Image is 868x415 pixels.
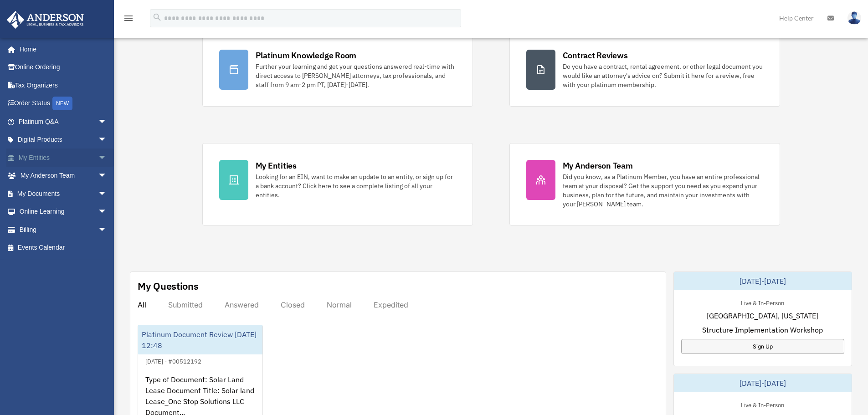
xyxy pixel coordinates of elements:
[98,184,116,203] span: arrow_drop_down
[256,172,456,200] div: Looking for an EIN, want to make an update to an entity, or sign up for a bank account? Click her...
[4,11,87,29] img: Anderson Advisors Platinum Portal
[152,12,162,22] i: search
[256,160,297,171] div: My Entities
[6,131,121,149] a: Digital Productsarrow_drop_down
[168,300,203,309] div: Submitted
[734,400,791,409] div: Live & In-Person
[734,297,791,307] div: Live & In-Person
[563,50,628,61] div: Contract Reviews
[707,310,818,321] span: [GEOGRAPHIC_DATA], [US_STATE]
[563,160,633,171] div: My Anderson Team
[6,76,121,94] a: Tax Organizers
[374,300,408,309] div: Expedited
[202,143,473,225] a: My Entities Looking for an EIN, want to make an update to an entity, or sign up for a bank accoun...
[123,16,134,24] a: menu
[6,167,121,185] a: My Anderson Teamarrow_drop_down
[847,11,861,25] img: User Pic
[563,62,763,89] div: Do you have a contract, rental agreement, or other legal document you would like an attorney's ad...
[6,203,121,221] a: Online Learningarrow_drop_down
[327,300,352,309] div: Normal
[98,167,116,185] span: arrow_drop_down
[6,184,121,203] a: My Documentsarrow_drop_down
[256,62,456,89] div: Further your learning and get your questions answered real-time with direct access to [PERSON_NAM...
[138,356,209,365] div: [DATE] - #00512192
[6,113,121,131] a: Platinum Q&Aarrow_drop_down
[6,40,116,58] a: Home
[681,339,844,354] a: Sign Up
[509,33,780,107] a: Contract Reviews Do you have a contract, rental agreement, or other legal document you would like...
[138,300,146,309] div: All
[202,33,473,107] a: Platinum Knowledge Room Further your learning and get your questions answered real-time with dire...
[6,239,121,257] a: Events Calendar
[138,325,262,354] div: Platinum Document Review [DATE] 12:48
[702,324,823,335] span: Structure Implementation Workshop
[674,374,852,392] div: [DATE]-[DATE]
[281,300,305,309] div: Closed
[509,143,780,225] a: My Anderson Team Did you know, as a Platinum Member, you have an entire professional team at your...
[98,149,116,167] span: arrow_drop_down
[138,279,199,293] div: My Questions
[563,172,763,209] div: Did you know, as a Platinum Member, you have an entire professional team at your disposal? Get th...
[6,149,121,167] a: My Entitiesarrow_drop_down
[98,113,116,131] span: arrow_drop_down
[674,272,852,290] div: [DATE]-[DATE]
[123,13,134,24] i: menu
[98,220,116,239] span: arrow_drop_down
[98,131,116,149] span: arrow_drop_down
[98,203,116,221] span: arrow_drop_down
[6,94,121,113] a: Order StatusNEW
[52,97,72,110] div: NEW
[256,50,357,61] div: Platinum Knowledge Room
[6,220,121,239] a: Billingarrow_drop_down
[225,300,259,309] div: Answered
[6,58,121,77] a: Online Ordering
